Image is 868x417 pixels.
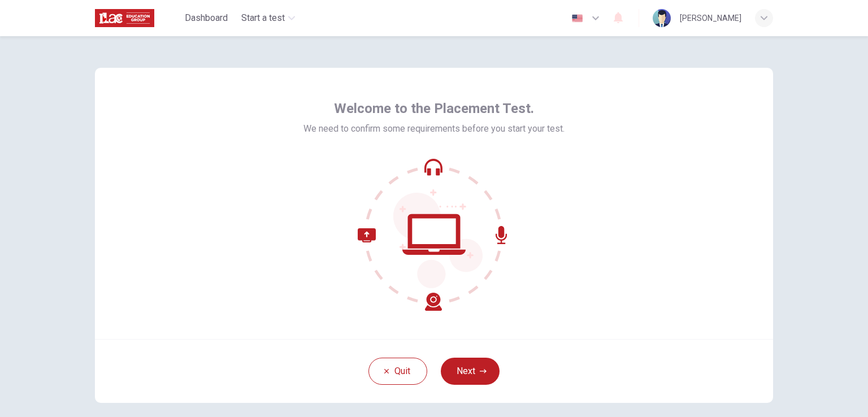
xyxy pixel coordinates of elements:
button: Start a test [237,8,300,28]
span: Dashboard [185,11,228,25]
span: Welcome to the Placement Test. [334,99,534,118]
img: en [570,14,584,23]
span: Start a test [241,11,285,25]
a: ILAC logo [95,7,180,29]
span: We need to confirm some requirements before you start your test. [303,122,565,136]
button: Next [441,358,500,385]
img: ILAC logo [95,7,154,29]
div: [PERSON_NAME] [680,11,741,25]
img: Profile picture [653,9,671,27]
button: Quit [368,358,427,385]
button: Dashboard [180,8,232,28]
